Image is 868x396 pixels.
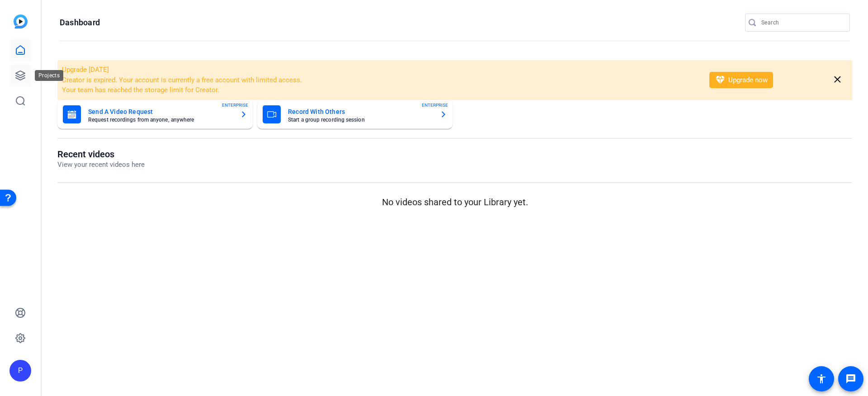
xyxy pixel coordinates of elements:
button: Upgrade now [709,72,773,88]
div: Projects [35,70,63,81]
mat-card-subtitle: Start a group recording session [288,117,433,123]
p: No videos shared to your Library yet. [57,195,852,209]
button: Send A Video RequestRequest recordings from anyone, anywhereENTERPRISE [57,100,253,129]
img: blue-gradient.svg [14,14,28,28]
li: Your team has reached the storage limit for Creator. [62,85,698,95]
mat-card-title: Send A Video Request [88,106,233,117]
li: Creator is expired. Your account is currently a free account with limited access. [62,75,698,85]
mat-icon: diamond [715,75,726,85]
p: View your recent videos here [57,160,145,170]
mat-card-subtitle: Request recordings from anyone, anywhere [88,117,233,123]
h1: Recent videos [57,149,145,160]
span: Upgrade [DATE] [62,66,109,74]
mat-card-title: Record With Others [288,106,433,117]
input: Search [761,17,843,28]
mat-icon: message [845,373,856,384]
mat-icon: close [832,74,843,85]
span: ENTERPRISE [222,102,248,108]
button: Record With OthersStart a group recording sessionENTERPRISE [257,100,453,129]
h1: Dashboard [60,17,100,28]
mat-icon: accessibility [816,373,827,384]
span: ENTERPRISE [422,102,448,108]
div: P [9,360,31,382]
